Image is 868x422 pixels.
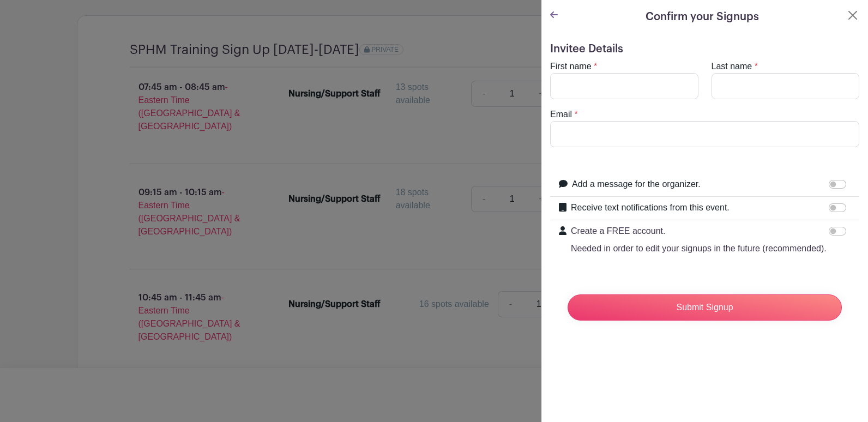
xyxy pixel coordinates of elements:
h5: Confirm your Signups [646,9,759,25]
label: Add a message for the organizer. [572,178,701,191]
label: First name [550,60,592,73]
label: Receive text notifications from this event. [571,201,730,214]
input: Submit Signup [568,294,842,321]
button: Close [846,9,859,22]
label: Last name [712,60,752,73]
h5: Invitee Details [550,43,859,56]
label: Email [550,108,572,121]
p: Create a FREE account. [571,225,827,238]
p: Needed in order to edit your signups in the future (recommended). [571,242,827,255]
